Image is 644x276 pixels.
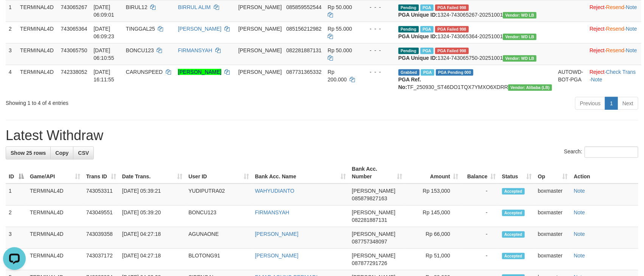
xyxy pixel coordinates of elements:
[17,65,58,94] td: TERMINAL4D
[574,209,585,215] a: Note
[398,69,420,76] span: Grabbed
[83,206,119,227] td: 743049551
[535,227,571,249] td: boxmaster
[420,26,434,33] span: Marked by boxzainul
[503,34,537,40] span: Vendor URL: https://dashboard.q2checkout.com/secure
[462,162,499,184] th: Balance: activate to sort column ascending
[119,227,185,249] td: [DATE] 04:27:18
[435,5,469,11] span: PGA Error
[55,150,68,156] span: Copy
[606,4,624,10] a: Resend
[398,33,438,39] b: PGA Unique ID:
[328,26,352,32] span: Rp 55.000
[586,65,641,94] td: · ·
[364,68,392,76] div: - - -
[364,25,392,33] div: - - -
[286,26,322,32] span: Copy 085156212982 to clipboard
[502,210,525,216] span: Accepted
[398,48,419,54] span: Pending
[126,47,154,53] span: BONCU123
[119,184,185,206] td: [DATE] 05:39:21
[435,48,469,54] span: PGA Error
[606,69,636,75] a: Check Trans
[185,249,252,270] td: BLOTONG91
[499,162,535,184] th: Status: activate to sort column ascending
[398,55,438,61] b: PGA Unique ID:
[185,227,252,249] td: AGUNAONE
[6,43,17,65] td: 3
[352,239,387,245] span: Copy 087757348097 to clipboard
[555,65,586,94] td: AUTOWD-BOT-PGA
[6,147,51,159] a: Show 25 rows
[178,26,221,32] a: [PERSON_NAME]
[6,22,17,43] td: 2
[352,195,387,201] span: Copy 085879827163 to clipboard
[462,227,499,249] td: -
[238,69,282,75] span: [PERSON_NAME]
[17,22,58,43] td: TERMINAL4D
[575,97,605,110] a: Previous
[83,162,119,184] th: Trans ID: activate to sort column ascending
[255,188,294,194] a: WAHYUDIANTO
[178,69,221,75] a: [PERSON_NAME]
[238,4,282,10] span: [PERSON_NAME]
[83,184,119,206] td: 743053311
[178,47,212,53] a: FIRMANSYAH
[6,162,27,184] th: ID: activate to sort column descending
[27,162,83,184] th: Game/API: activate to sort column ascending
[436,69,474,76] span: PGA Pending
[395,43,555,65] td: 1324-743065750-20251001
[83,227,119,249] td: 743039358
[126,69,163,75] span: CARUNSPEED
[398,26,419,33] span: Pending
[420,48,434,54] span: Marked by boxzainul
[405,184,462,206] td: Rp 153,000
[238,47,282,53] span: [PERSON_NAME]
[352,231,395,237] span: [PERSON_NAME]
[27,184,83,206] td: TERMINAL4D
[398,12,438,18] b: PGA Unique ID:
[535,249,571,270] td: boxmaster
[352,253,395,259] span: [PERSON_NAME]
[503,12,537,19] span: Vendor URL: https://dashboard.q2checkout.com/secure
[178,4,211,10] a: BIRRUL ALIM
[395,65,555,94] td: TF_250930_ST46DO1TQX7YMXO6XDRR
[590,26,605,32] a: Reject
[574,188,585,194] a: Note
[119,162,185,184] th: Date Trans.: activate to sort column ascending
[420,5,434,11] span: Marked by boxzainul
[405,162,462,184] th: Amount: activate to sort column ascending
[606,47,624,53] a: Resend
[352,209,395,215] span: [PERSON_NAME]
[255,253,299,259] a: [PERSON_NAME]
[462,184,499,206] td: -
[119,206,185,227] td: [DATE] 05:39:20
[27,249,83,270] td: TERMINAL4D
[571,162,638,184] th: Action
[352,188,395,194] span: [PERSON_NAME]
[564,147,638,158] label: Search:
[6,184,27,206] td: 1
[6,227,27,249] td: 3
[6,96,263,107] div: Showing 1 to 4 of 4 entries
[349,162,405,184] th: Bank Acc. Number: activate to sort column ascending
[352,260,387,266] span: Copy 087877291726 to clipboard
[502,188,525,195] span: Accepted
[286,47,322,53] span: Copy 082281887131 to clipboard
[535,184,571,206] td: boxmaster
[398,5,419,11] span: Pending
[255,209,289,215] a: FIRMANSYAH
[286,69,322,75] span: Copy 087731365332 to clipboard
[61,26,87,32] span: 743065364
[364,47,392,54] div: - - -
[73,147,94,159] a: CSV
[61,47,87,53] span: 743065750
[574,231,585,237] a: Note
[352,217,387,223] span: Copy 082281887131 to clipboard
[364,3,392,11] div: - - -
[590,47,605,53] a: Reject
[93,47,114,61] span: [DATE] 06:10:55
[405,249,462,270] td: Rp 51,000
[27,227,83,249] td: TERMINAL4D
[93,4,114,18] span: [DATE] 06:09:01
